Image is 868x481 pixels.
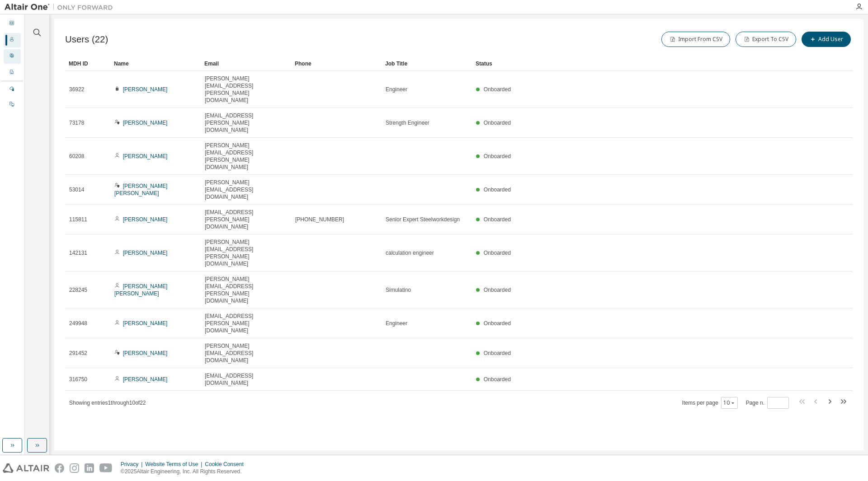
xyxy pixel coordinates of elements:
div: Website Terms of Use [145,461,205,468]
a: [PERSON_NAME] [123,216,168,223]
button: 10 [723,399,736,406]
span: Onboarded [484,287,511,293]
span: 73178 [69,119,84,126]
div: Privacy [121,461,145,468]
span: [EMAIL_ADDRESS][PERSON_NAME][DOMAIN_NAME] [205,112,287,134]
span: [EMAIL_ADDRESS][PERSON_NAME][DOMAIN_NAME] [205,209,287,230]
span: Onboarded [484,320,511,327]
div: Users [4,33,21,47]
span: Onboarded [484,250,511,256]
span: Page n. [746,397,789,409]
span: calculation engineer [386,249,434,257]
a: [PERSON_NAME] [PERSON_NAME] [114,183,167,196]
span: [PERSON_NAME][EMAIL_ADDRESS][PERSON_NAME][DOMAIN_NAME] [205,276,287,304]
img: youtube.svg [99,463,113,473]
span: [PERSON_NAME][EMAIL_ADDRESS][PERSON_NAME][DOMAIN_NAME] [205,142,287,171]
div: Phone [295,56,378,71]
span: 142131 [69,249,87,257]
div: Managed [4,82,21,97]
span: Onboarded [484,216,511,223]
span: 53014 [69,186,84,193]
div: Job Title [385,56,468,71]
img: altair_logo.svg [3,463,49,473]
span: 316750 [69,376,87,383]
a: [PERSON_NAME] [PERSON_NAME] [114,283,167,297]
span: Users (22) [65,34,108,45]
a: [PERSON_NAME] [123,376,168,383]
div: Company Profile [4,65,21,80]
span: 60208 [69,153,84,160]
span: Engineer [386,320,407,327]
span: [PERSON_NAME][EMAIL_ADDRESS][DOMAIN_NAME] [205,342,287,364]
a: [PERSON_NAME] [123,250,168,256]
span: 115811 [69,216,87,223]
span: 228245 [69,286,87,294]
button: Export To CSV [736,32,796,47]
a: [PERSON_NAME] [123,320,168,327]
div: On Prem [4,98,21,112]
span: Onboarded [484,153,511,159]
button: Import From CSV [661,32,730,47]
span: [PERSON_NAME][EMAIL_ADDRESS][PERSON_NAME][DOMAIN_NAME] [205,238,287,267]
a: [PERSON_NAME] [123,350,168,356]
span: [EMAIL_ADDRESS][DOMAIN_NAME] [205,372,287,387]
span: Simulatino [386,286,411,294]
span: Onboarded [484,350,511,356]
span: Onboarded [484,86,511,93]
span: Onboarded [484,120,511,126]
span: Onboarded [484,187,511,193]
span: Items per page [682,397,738,409]
div: Cookie Consent [205,461,249,468]
div: Dashboard [4,17,21,31]
div: Status [476,56,806,71]
span: Strength Engineer [386,119,429,126]
div: Name [114,56,197,71]
span: 36922 [69,86,84,93]
p: © 2025 Altair Engineering, Inc. All Rights Reserved. [121,468,249,476]
img: Altair One [5,3,118,12]
a: [PERSON_NAME] [123,86,168,93]
img: facebook.svg [55,463,64,473]
button: Add User [802,32,851,47]
span: [PERSON_NAME][EMAIL_ADDRESS][PERSON_NAME][DOMAIN_NAME] [205,75,287,104]
span: 249948 [69,320,87,327]
span: 291452 [69,350,87,357]
span: Engineer [386,86,407,93]
span: Onboarded [484,376,511,383]
div: MDH ID [69,56,107,71]
img: linkedin.svg [85,463,94,473]
span: Senior Expert Steelworkdesign [386,216,460,223]
img: instagram.svg [70,463,79,473]
span: [EMAIL_ADDRESS][PERSON_NAME][DOMAIN_NAME] [205,313,287,334]
div: Email [204,56,288,71]
a: [PERSON_NAME] [123,120,168,126]
span: [PERSON_NAME][EMAIL_ADDRESS][DOMAIN_NAME] [205,179,287,201]
a: [PERSON_NAME] [123,153,168,159]
div: User Profile [4,49,21,64]
span: [PHONE_NUMBER] [295,216,344,223]
span: Showing entries 1 through 10 of 22 [69,400,146,406]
